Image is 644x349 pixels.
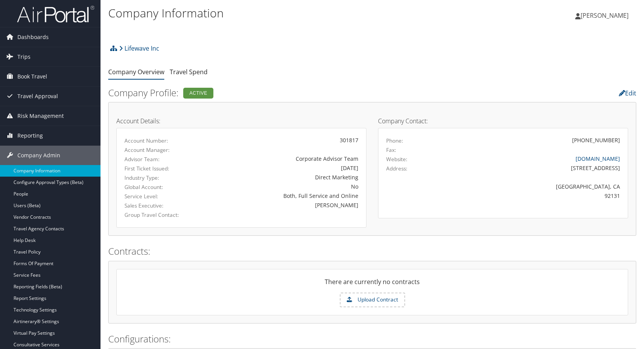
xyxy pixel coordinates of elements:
h4: Account Details: [116,118,366,124]
div: [GEOGRAPHIC_DATA], CA [448,182,620,191]
a: Lifewave Inc [119,41,159,56]
h4: Company Contact: [378,118,628,124]
label: Account Manager: [124,146,195,154]
a: Edit [619,89,636,97]
label: Service Level: [124,192,195,200]
label: Sales Executive: [124,202,195,209]
span: Travel Approval [17,87,58,106]
label: Fax: [386,146,396,154]
div: [DATE] [206,164,358,172]
span: Reporting [17,126,43,145]
label: Upload Contract [341,293,404,306]
a: [DOMAIN_NAME] [576,155,620,162]
div: Active [183,88,213,99]
label: Group Travel Contact: [124,211,195,219]
label: Website: [386,155,407,163]
h2: Company Profile: [108,86,457,99]
label: Global Account: [124,183,195,191]
label: Address: [386,165,407,172]
div: Both, Full Service and Online [206,192,358,200]
label: Advisor Team: [124,155,195,163]
div: 301817 [206,136,358,144]
a: Travel Spend [170,68,208,76]
label: Account Number: [124,137,195,145]
label: Phone: [386,137,403,145]
span: Risk Management [17,106,64,126]
span: Company Admin [17,146,60,165]
div: There are currently no contracts [117,277,628,293]
div: Direct Marketing [206,173,358,181]
span: Trips [17,47,31,66]
label: Industry Type: [124,174,195,182]
div: [STREET_ADDRESS] [448,164,620,172]
div: [PHONE_NUMBER] [572,136,620,144]
div: Corporate Advisor Team [206,155,358,163]
h1: Company Information [108,5,460,21]
span: Book Travel [17,67,47,86]
span: Dashboards [17,27,49,47]
span: [PERSON_NAME] [581,11,629,20]
h2: Configurations: [108,332,636,346]
div: 92131 [448,192,620,200]
div: [PERSON_NAME] [206,201,358,209]
img: airportal-logo.png [17,5,94,23]
h2: Contracts: [108,245,636,258]
a: Company Overview [108,68,164,76]
a: [PERSON_NAME] [575,4,636,27]
label: First Ticket Issued: [124,165,195,172]
div: No [206,182,358,191]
